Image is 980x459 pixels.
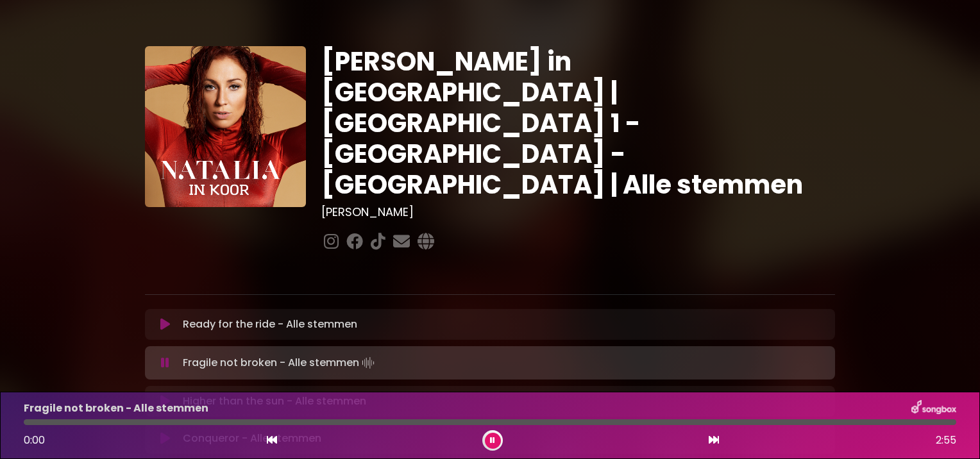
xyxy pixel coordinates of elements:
[936,433,956,448] span: 2:55
[183,354,377,372] p: Fragile not broken - Alle stemmen
[321,46,835,200] h1: [PERSON_NAME] in [GEOGRAPHIC_DATA] | [GEOGRAPHIC_DATA] 1 - [GEOGRAPHIC_DATA] - [GEOGRAPHIC_DATA] ...
[911,400,956,417] img: songbox-logo-white.png
[145,46,306,207] img: YTVS25JmS9CLUqXqkEhs
[321,205,835,219] h3: [PERSON_NAME]
[24,433,45,447] span: 0:00
[24,401,208,416] p: Fragile not broken - Alle stemmen
[183,317,357,332] p: Ready for the ride - Alle stemmen
[359,354,377,372] img: waveform4.gif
